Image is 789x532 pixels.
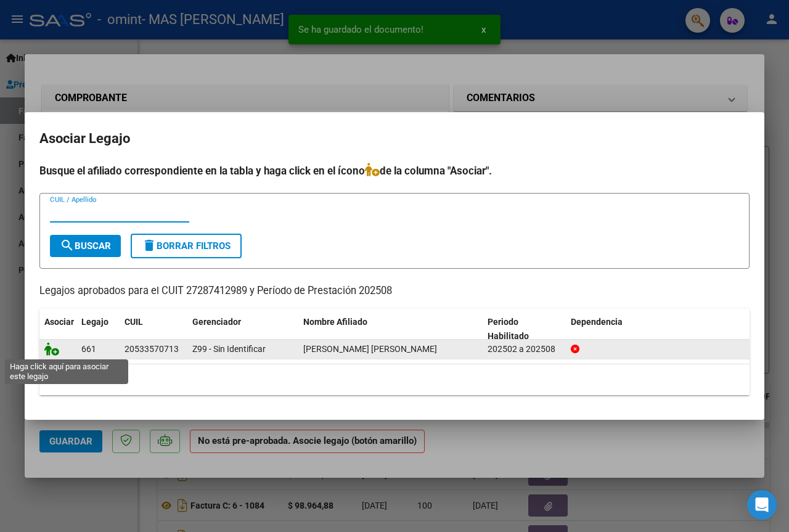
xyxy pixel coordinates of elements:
[303,317,367,327] span: Nombre Afiliado
[192,317,241,327] span: Gerenciador
[187,309,298,350] datatable-header-cell: Gerenciador
[39,364,750,395] div: 1 registros
[39,163,750,179] h4: Busque el afiliado correspondiente en la tabla y haga click en el ícono de la columna "Asociar".
[303,344,437,354] span: CORREA GINER AGUSTIN IGNACIO
[131,234,242,258] button: Borrar Filtros
[488,342,561,356] div: 202502 a 202508
[81,344,96,354] span: 661
[747,490,777,520] div: Open Intercom Messenger
[142,238,157,253] mat-icon: delete
[571,317,623,327] span: Dependencia
[566,309,750,350] datatable-header-cell: Dependencia
[483,309,566,350] datatable-header-cell: Periodo Habilitado
[125,317,143,327] span: CUIL
[60,240,111,252] span: Buscar
[39,127,750,150] h2: Asociar Legajo
[76,309,120,350] datatable-header-cell: Legajo
[192,344,266,354] span: Z99 - Sin Identificar
[39,309,76,350] datatable-header-cell: Asociar
[125,342,179,356] div: 20533570713
[120,309,187,350] datatable-header-cell: CUIL
[50,235,121,257] button: Buscar
[298,309,483,350] datatable-header-cell: Nombre Afiliado
[44,317,74,327] span: Asociar
[39,284,750,299] p: Legajos aprobados para el CUIT 27287412989 y Período de Prestación 202508
[142,240,231,252] span: Borrar Filtros
[488,317,529,341] span: Periodo Habilitado
[60,238,75,253] mat-icon: search
[81,317,108,327] span: Legajo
